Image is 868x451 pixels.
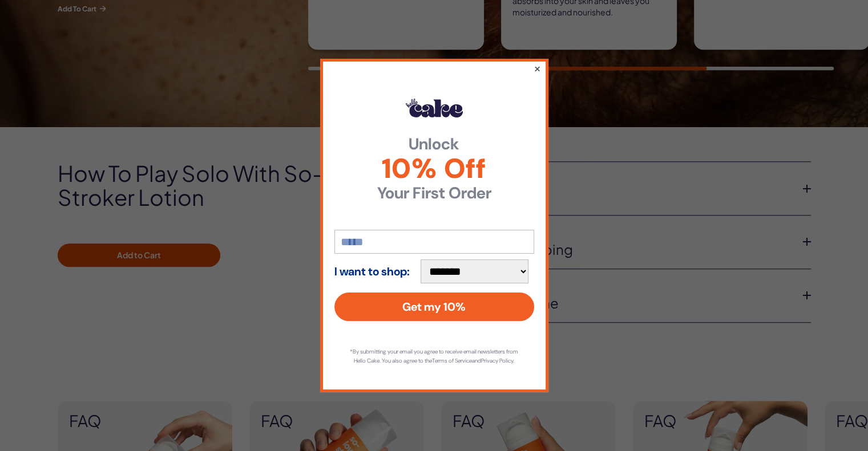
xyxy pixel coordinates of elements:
[346,347,523,365] p: *By submitting your email you agree to receive email newsletters from Hello Cake. You also agree ...
[406,99,463,117] img: Hello Cake
[533,62,540,75] button: ×
[334,155,534,182] span: 10% Off
[334,292,534,321] button: Get my 10%
[334,185,534,201] strong: Your First Order
[334,136,534,152] strong: Unlock
[334,265,410,278] strong: I want to shop:
[481,357,513,364] a: Privacy Policy
[432,357,472,364] a: Terms of Service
